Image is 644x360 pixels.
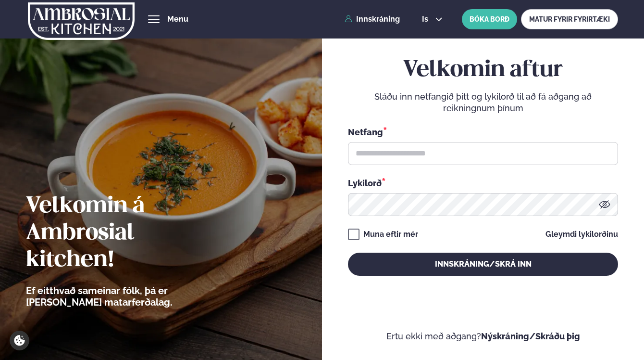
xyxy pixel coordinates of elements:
div: Lykilorð [348,177,618,189]
p: Ertu ekki með aðgang? [348,331,618,342]
div: Netfang [348,126,618,138]
span: is [422,15,431,23]
a: Nýskráning/Skráðu þig [481,331,580,341]
a: Cookie settings [10,331,29,350]
h2: Velkomin aftur [348,57,618,84]
h2: Velkomin á Ambrosial kitchen! [26,193,225,274]
img: logo [28,1,135,41]
button: Innskráning/Skrá inn [348,253,618,276]
button: hamburger [148,13,160,25]
a: MATUR FYRIR FYRIRTÆKI [521,9,618,29]
p: Sláðu inn netfangið þitt og lykilorð til að fá aðgang að reikningnum þínum [348,91,618,114]
a: Innskráning [345,15,400,24]
p: Ef eitthvað sameinar fólk, þá er [PERSON_NAME] matarferðalag. [26,285,225,308]
a: Gleymdi lykilorðinu [545,231,618,238]
button: is [414,15,450,23]
button: BÓKA BORÐ [462,9,517,29]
